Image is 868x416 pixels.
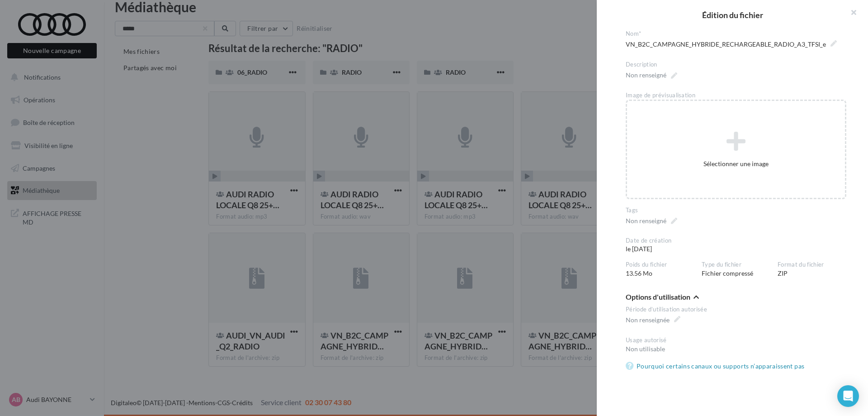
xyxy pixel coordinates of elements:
span: VN_B2C_CAMPAGNE_HYBRIDE_RECHARGEABLE_RADIO_A3_TFSI_e [626,38,837,51]
span: Non renseignée [626,314,680,326]
div: le [DATE] [626,237,702,254]
div: Période d’utilisation autorisée [626,306,846,314]
div: Tags [626,206,846,215]
div: Type du fichier [702,261,770,269]
span: Non renseigné [626,69,677,81]
div: Fichier compressé [702,261,778,278]
span: Options d'utilisation [626,293,690,301]
div: Image de prévisualisation [626,91,846,100]
div: Poids du fichier [626,261,694,269]
div: Open Intercom Messenger [837,385,859,407]
div: Usage autorisé [626,336,846,344]
h2: Édition du fichier [611,11,854,19]
div: ZIP [778,261,854,278]
div: Sélectionner une image [627,159,845,168]
div: 13.56 Mo [626,261,702,278]
div: Non utilisable [626,344,846,354]
div: Description [626,61,846,69]
div: Non renseigné [626,216,666,225]
div: Date de création [626,237,694,245]
div: Format du fichier [778,261,846,269]
a: Pourquoi certains canaux ou supports n’apparaissent pas [626,361,808,372]
button: Options d'utilisation [626,292,699,303]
